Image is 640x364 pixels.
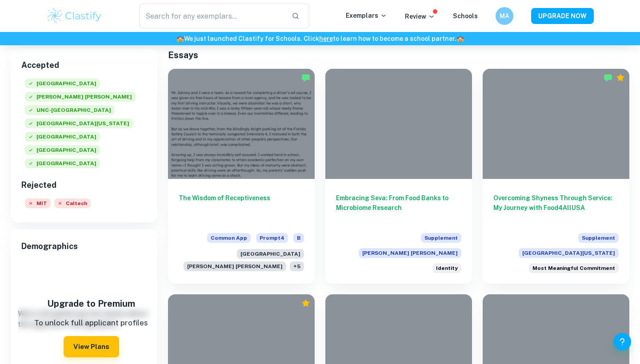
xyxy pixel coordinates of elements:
button: MA [496,7,513,25]
span: MIT [25,198,51,208]
img: Marked [604,73,612,82]
div: Accepted: Stanford University [25,79,100,92]
h6: Accepted [21,59,147,71]
span: 🏫 [176,35,184,42]
span: Supplement [421,233,461,243]
h5: Essays [168,48,629,62]
div: Accepted: Johns Hopkins University [25,92,136,105]
h6: The Wisdom of Receptiveness [179,193,304,222]
h6: Overcoming Shyness Through Service: My Journey with Food4AllUSA [493,193,619,222]
span: [GEOGRAPHIC_DATA] [237,249,304,259]
div: Rejected: Massachusetts Institute of Technology [25,198,51,212]
p: To unlock full applicant profiles [32,317,150,329]
span: [GEOGRAPHIC_DATA] [25,145,100,155]
h6: Rejected [21,179,147,191]
h6: Embracing Seva: From Food Banks to Microbiome Research [336,193,461,222]
span: Supplement [578,233,619,243]
span: [GEOGRAPHIC_DATA] [25,79,100,88]
span: [GEOGRAPHIC_DATA][US_STATE] [519,248,619,258]
div: Accepted: University of North Carolina at Chapel Hill [25,105,115,119]
h6: MA [500,11,510,21]
span: + 5 [290,261,304,271]
span: Common App [207,233,251,243]
button: View Plans [64,336,119,357]
div: Accepted: University of Florida [25,119,133,132]
span: UNC-[GEOGRAPHIC_DATA] [25,105,115,115]
div: Please provide more details on your most meaningful commitment outside of the classroom while in ... [529,263,619,273]
span: [PERSON_NAME] [PERSON_NAME] [25,92,136,102]
a: Embracing Seva: From Food Banks to Microbiome ResearchSupplement[PERSON_NAME] [PERSON_NAME]Tell u... [325,69,472,284]
button: UPGRADE NOW [531,8,594,24]
span: Identity [436,264,458,272]
div: Accepted: Vanderbilt University [25,145,100,158]
span: 🏫 [456,35,464,42]
div: Accepted: Emory University [25,132,100,145]
img: Marked [301,73,310,82]
span: Demographics [21,240,147,253]
a: The Wisdom of ReceptivenessCommon AppPrompt4B[GEOGRAPHIC_DATA][PERSON_NAME] [PERSON_NAME]+5 [168,69,315,284]
span: [GEOGRAPHIC_DATA][US_STATE] [25,119,133,128]
span: [GEOGRAPHIC_DATA] [25,132,100,142]
button: Help and Feedback [613,333,631,351]
div: Premium [616,73,625,82]
div: Premium [301,299,310,308]
h5: Upgrade to Premium [32,297,150,310]
span: [PERSON_NAME] [PERSON_NAME] [184,261,286,271]
span: B [293,233,304,243]
span: Most Meaningful Commitment [532,264,615,272]
img: Clastify logo [46,7,103,25]
h6: We just launched Clastify for Schools. Click to learn how to become a school partner. [2,34,638,44]
p: Exemplars [346,11,387,20]
span: [PERSON_NAME] [PERSON_NAME] [359,248,461,258]
span: [GEOGRAPHIC_DATA] [25,158,100,168]
a: Schools [453,12,478,20]
span: Caltech [54,198,91,208]
div: Rejected: California Institute of Technology [54,198,91,212]
a: here [319,35,333,42]
input: Search for any exemplars... [139,4,284,28]
span: Prompt 4 [256,233,288,243]
div: Accepted: University of Miami [25,158,100,172]
p: Review [405,12,435,21]
a: Overcoming Shyness Through Service: My Journey with Food4AllUSASupplement[GEOGRAPHIC_DATA][US_STA... [483,69,629,284]
div: Tell us about an aspect of your identity (e.g., race, gender, sexuality, religion, community, etc... [432,263,461,273]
